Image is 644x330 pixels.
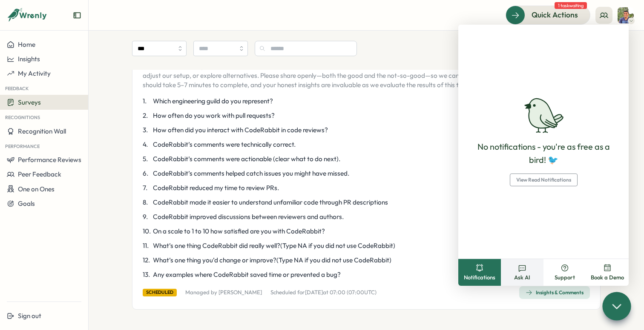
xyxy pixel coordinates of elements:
span: 4 . [143,140,151,149]
p: Managed by [185,289,262,296]
span: 2 . [143,111,151,120]
span: What’s one thing CodeRabbit did really well?(Type NA if you did not use CodeRabbit) [153,241,395,250]
p: We’ve just wrapped up our trial of CodeRabbit, and now we want to hear from you. This survey is d... [143,52,575,90]
button: Insights & Comments [519,286,590,299]
span: Notifications [464,274,495,282]
img: Varghese [618,7,634,23]
span: 3 . [143,125,151,135]
span: What’s one thing you’d change or improve?(Type NA if you did not use CodeRabbit) [153,256,391,265]
span: Any examples where CodeRabbit saved time or prevented a bug? [153,270,341,279]
span: CodeRabbit’s comments helped catch issues you might have missed. [153,169,349,178]
span: 12 . [143,256,151,265]
div: Insights & Comments [526,289,584,296]
span: Home [18,40,35,48]
span: CodeRabbit reduced my time to review PRs. [153,183,279,193]
span: Which engineering guild do you represent? [153,97,273,106]
div: scheduled [143,289,177,296]
span: 10 . [143,227,151,236]
span: Peer Feedback [18,170,61,178]
p: No notifications - you're as free as a bird! 🐦 [469,140,618,167]
span: 07:00 [330,289,345,296]
span: Support [555,274,575,282]
span: How often did you interact with CodeRabbit in code reviews? [153,125,328,135]
button: Expand sidebar [73,11,81,20]
span: On a scale to 1 to 10 how satisfied are you with CodeRabbit? [153,227,325,236]
span: [DATE] [305,289,323,296]
span: 1 . [143,97,151,106]
button: Notifications [458,259,501,286]
button: Support [543,259,586,286]
span: One on Ones [18,185,55,193]
span: Sign out [18,312,41,320]
span: CodeRabbit’s comments were actionable (clear what to do next). [153,154,340,164]
span: Book a Demo [591,274,624,282]
span: Recognition Wall [18,127,66,135]
span: CodeRabbit improved discussions between reviewers and authors. [153,212,344,222]
span: 7 . [143,183,151,193]
span: 6 . [143,169,151,178]
button: Ask AI [501,259,543,286]
span: 9 . [143,212,151,222]
p: Scheduled for at [270,289,377,296]
button: Book a Demo [586,259,629,286]
span: 5 . [143,154,151,164]
span: 13 . [143,270,151,279]
span: Performance Reviews [18,156,81,164]
span: Goals [18,199,35,208]
button: Quick Actions [506,6,590,24]
span: How often do you work with pull requests? [153,111,275,120]
span: My Activity [18,69,51,77]
span: CodeRabbit’s comments were technically correct. [153,140,296,149]
span: CodeRabbit made it easier to understand unfamiliar code through PR descriptions [153,198,388,207]
span: 1 task waiting [555,2,587,9]
span: 8 . [143,198,151,207]
span: Quick Actions [532,9,578,20]
span: 11 . [143,241,151,250]
button: View Read Notifications [510,174,578,186]
span: Surveys [18,98,41,106]
a: [PERSON_NAME] [218,289,262,296]
span: View Read Notifications [516,174,571,186]
span: Ask AI [514,274,530,282]
span: ( 07:00 UTC) [347,289,377,296]
span: Insights [18,55,40,63]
